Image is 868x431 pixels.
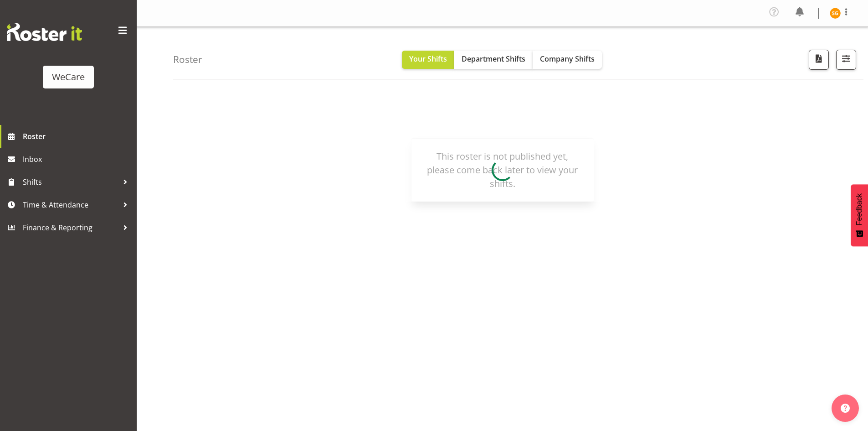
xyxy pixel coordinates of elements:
div: WeCare [52,70,85,84]
span: Time & Attendance [23,198,118,212]
span: Feedback [855,193,863,225]
span: Finance & Reporting [23,221,118,234]
h4: Roster [173,54,202,65]
span: Shifts [23,175,118,189]
span: Department Shifts [462,54,525,64]
img: sanjita-gurung11279.jpg [830,8,841,19]
button: Your Shifts [402,51,454,69]
button: Filter Shifts [836,50,856,70]
img: Rosterit website logo [7,23,82,41]
img: help-xxl-2.png [841,404,850,413]
span: Company Shifts [540,54,595,64]
button: Department Shifts [454,51,533,69]
button: Feedback - Show survey [851,184,868,246]
span: Your Shifts [409,54,447,64]
button: Download a PDF of the roster according to the set date range. [809,50,829,70]
span: Inbox [23,152,132,166]
button: Company Shifts [533,51,602,69]
span: Roster [23,130,132,143]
